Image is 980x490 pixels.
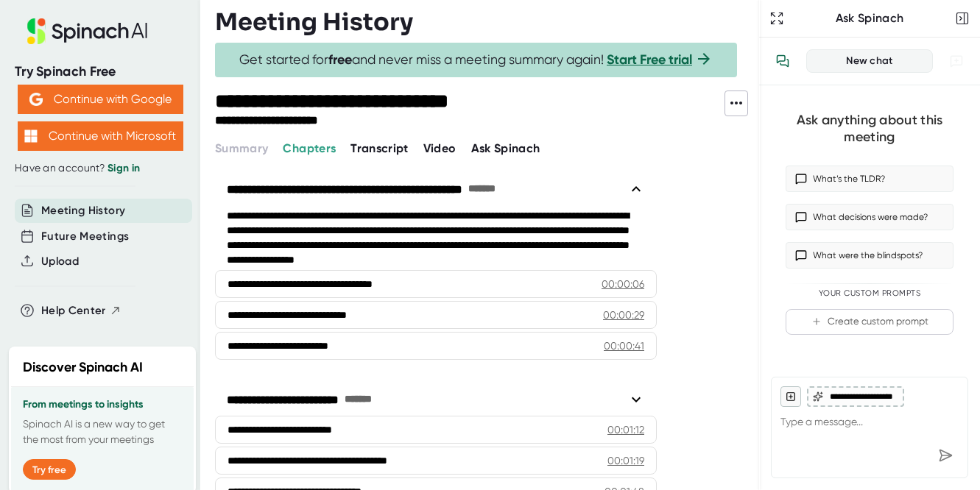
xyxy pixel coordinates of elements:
[15,162,186,175] div: Have an account?
[18,121,183,151] button: Continue with Microsoft
[766,8,787,29] button: Expand to Ask Spinach page
[41,202,125,219] button: Meeting History
[786,309,953,335] button: Create custom prompt
[786,166,953,192] button: What’s the TLDR?
[423,140,456,157] button: Video
[239,52,713,68] span: Get started for and never miss a meeting summary again!
[471,141,540,155] span: Ask Spinach
[607,422,644,437] div: 00:01:12
[107,162,140,174] a: Sign in
[786,288,953,299] div: Your Custom Prompts
[603,308,644,322] div: 00:00:29
[41,302,121,319] button: Help Center
[23,399,182,411] h3: From meetings to insights
[786,112,953,145] div: Ask anything about this meeting
[215,141,268,155] span: Summary
[350,141,409,155] span: Transcript
[786,204,953,230] button: What decisions were made?
[215,140,268,157] button: Summary
[283,141,336,155] span: Chapters
[816,54,923,68] div: New chat
[41,228,129,245] button: Future Meetings
[786,242,953,269] button: What were the blindspots?
[41,253,79,270] button: Upload
[18,85,183,114] button: Continue with Google
[952,8,973,29] button: Close conversation sidebar
[768,46,797,76] button: View conversation history
[23,358,143,377] h2: Discover Spinach AI
[23,416,182,447] p: Spinach AI is a new way to get the most from your meetings
[23,459,76,480] button: Try free
[215,8,413,36] h3: Meeting History
[604,338,644,353] div: 00:00:41
[471,140,540,157] button: Ask Spinach
[29,93,43,106] img: Aehbyd4JwY73AAAAAElFTkSuQmCC
[15,63,186,80] div: Try Spinach Free
[328,52,352,68] b: free
[607,453,644,468] div: 00:01:19
[932,442,959,469] div: Send message
[423,141,456,155] span: Video
[283,140,336,157] button: Chapters
[787,11,952,26] div: Ask Spinach
[41,302,106,319] span: Help Center
[602,277,644,291] div: 00:00:06
[607,52,692,68] a: Start Free trial
[350,140,409,157] button: Transcript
